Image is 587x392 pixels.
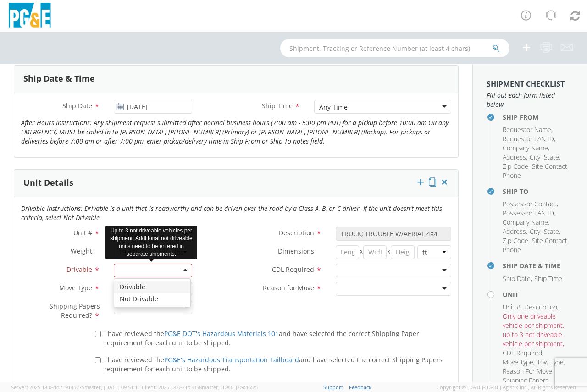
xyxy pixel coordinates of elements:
[530,153,540,161] span: City
[487,91,573,109] span: Fill out each form listed below
[534,274,562,283] span: Ship Time
[503,358,535,367] li: ,
[336,245,360,259] input: Length
[503,153,527,162] li: ,
[363,245,387,259] input: Width
[387,245,391,259] span: X
[530,227,542,236] li: ,
[21,204,442,222] i: Drivable Instructions: Drivable is a unit that is roadworthy and can be driven over the road by a...
[532,162,569,171] li: ,
[532,236,569,245] li: ,
[7,3,53,30] img: pge-logo-06675f144f4cfa6a6814.png
[104,329,419,347] span: I have reviewed the and have selected the correct Shipping Paper requirement for each unit to be ...
[503,303,522,312] li: ,
[21,118,449,145] i: After Hours Instructions: Any shipment request submitted after normal business hours (7:00 am - 5...
[544,227,560,236] li: ,
[104,355,443,373] span: I have reviewed the and have selected the correct Shipping Papers requirement for each unit to be...
[202,384,258,391] span: master, [DATE] 09:46:25
[272,265,314,274] span: CDL Required
[487,79,565,89] strong: Shipment Checklist
[503,218,548,226] span: Company Name
[280,39,509,57] input: Shipment, Tracking or Reference Number (at least 4 chars)
[23,74,95,83] h3: Ship Date & Time
[95,357,101,363] input: I have reviewed thePG&E's Hazardous Transportation Tailboardand have selected the correct Shippin...
[50,302,100,320] span: Shipping Papers Required?
[66,265,92,274] span: Drivable
[503,348,542,357] span: CDL Required
[105,226,197,260] div: Up to 3 not driveable vehicles per shipment. Additional not driveable units need to be entered in...
[503,134,555,144] li: ,
[503,134,554,143] span: Requestor LAN ID
[71,247,92,255] span: Weight
[537,358,565,367] li: ,
[503,262,573,269] h4: Ship Date & Time
[503,114,573,121] h4: Ship From
[503,218,549,227] li: ,
[503,274,532,283] li: ,
[503,125,553,134] li: ,
[59,283,92,292] span: Move Type
[84,384,140,391] span: master, [DATE] 09:51:11
[524,303,559,312] li: ,
[359,245,363,259] span: X
[437,384,576,391] span: Copyright © [DATE]-[DATE] Agistix Inc., All Rights Reserved
[503,291,573,298] h4: Unit
[503,227,526,236] span: Address
[391,245,415,259] input: Height
[262,101,293,110] span: Ship Time
[503,348,543,358] li: ,
[503,125,551,134] span: Requestor Name
[11,384,140,391] span: Server: 2025.18.0-dd719145275
[530,227,540,236] span: City
[142,384,258,391] span: Client: 2025.18.0-71d3358
[503,144,548,152] span: Company Name
[62,101,92,110] span: Ship Date
[164,355,299,364] a: PG&E's Hazardous Transportation Tailboard
[503,274,531,283] span: Ship Date
[319,103,348,112] div: Any Time
[503,245,521,254] span: Phone
[503,312,571,348] li: ,
[503,153,526,161] span: Address
[279,228,314,237] span: Description
[114,281,191,293] div: Drivable
[503,144,549,153] li: ,
[164,329,279,338] a: PG&E DOT's Hazardous Materials 101
[278,247,314,255] span: Dimensions
[544,153,559,161] span: State
[503,358,533,366] span: Move Type
[532,236,567,245] span: Site Contact
[323,384,343,391] a: Support
[537,358,564,366] span: Tow Type
[503,303,521,311] span: Unit #
[503,188,573,195] h4: Ship To
[532,162,567,171] span: Site Contact
[23,178,73,188] h3: Unit Details
[524,303,557,311] span: Description
[503,171,521,180] span: Phone
[503,236,528,245] span: Zip Code
[503,367,552,375] span: Reason For Move
[73,228,92,237] span: Unit #
[503,367,554,376] li: ,
[263,283,314,292] span: Reason for Move
[544,227,559,236] span: State
[503,209,555,218] li: ,
[503,162,528,171] span: Zip Code
[503,199,557,208] span: Possessor Contact
[349,384,371,391] a: Feedback
[95,331,101,337] input: I have reviewed thePG&E DOT's Hazardous Materials 101and have selected the correct Shipping Paper...
[503,227,527,236] li: ,
[503,162,530,171] li: ,
[503,312,564,348] span: Only one driveable vehicle per shipment, up to 3 not driveable vehicle per shipment
[544,153,560,162] li: ,
[530,153,542,162] li: ,
[503,199,558,209] li: ,
[503,209,554,217] span: Possessor LAN ID
[503,236,530,245] li: ,
[114,293,191,305] div: Not Drivable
